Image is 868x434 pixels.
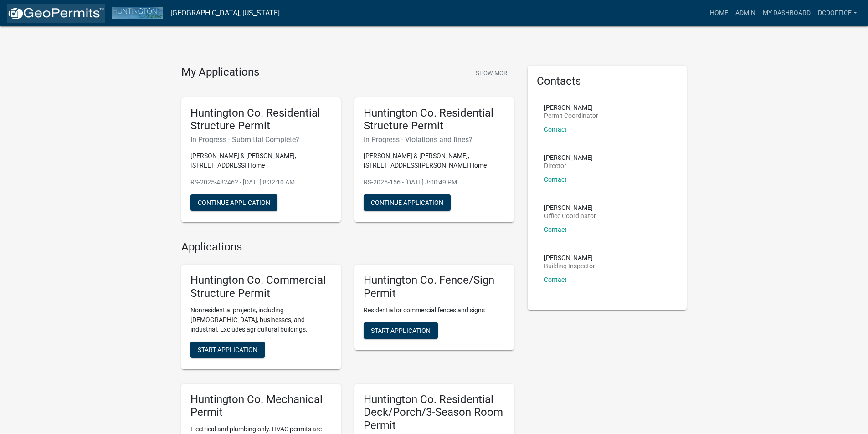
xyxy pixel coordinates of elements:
p: [PERSON_NAME] & [PERSON_NAME], [STREET_ADDRESS] Home [190,151,332,170]
h5: Contacts [537,75,678,88]
h4: My Applications [181,66,259,79]
h5: Huntington Co. Residential Deck/Porch/3-Season Room Permit [364,393,505,432]
a: Contact [544,176,567,183]
a: Admin [732,5,759,22]
a: [GEOGRAPHIC_DATA], [US_STATE] [170,5,280,21]
p: Permit Coordinator [544,112,598,119]
h5: Huntington Co. Mechanical Permit [190,393,332,419]
img: Huntington County, Indiana [112,7,163,19]
h5: Huntington Co. Residential Structure Permit [364,107,505,133]
a: DCDOffice [814,5,861,22]
span: Start Application [198,346,257,353]
h6: In Progress - Submittal Complete? [190,135,332,144]
button: Continue Application [364,194,451,211]
p: Director [544,163,593,169]
p: Building Inspector [544,263,595,269]
p: [PERSON_NAME] [544,104,598,111]
button: Show More [472,66,514,81]
span: Start Application [371,327,431,334]
p: Residential or commercial fences and signs [364,306,505,315]
button: Start Application [364,322,438,339]
a: Contact [544,276,567,283]
a: Home [706,5,732,22]
button: Continue Application [190,194,277,211]
h4: Applications [181,240,514,254]
button: Start Application [190,342,265,358]
h6: In Progress - Violations and fines? [364,135,505,144]
a: Contact [544,226,567,233]
p: [PERSON_NAME] [544,204,596,211]
a: Contact [544,126,567,133]
p: RS-2025-156 - [DATE] 3:00:49 PM [364,178,505,187]
p: [PERSON_NAME] [544,154,593,161]
p: Office Coordinator [544,213,596,219]
p: RS-2025-482462 - [DATE] 8:32:10 AM [190,178,332,187]
h5: Huntington Co. Residential Structure Permit [190,107,332,133]
p: [PERSON_NAME] [544,255,595,261]
p: Nonresidential projects, including [DEMOGRAPHIC_DATA], businesses, and industrial. Excludes agric... [190,306,332,334]
p: [PERSON_NAME] & [PERSON_NAME], [STREET_ADDRESS][PERSON_NAME] Home [364,151,505,170]
a: My Dashboard [759,5,814,22]
h5: Huntington Co. Commercial Structure Permit [190,274,332,300]
h5: Huntington Co. Fence/Sign Permit [364,274,505,300]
